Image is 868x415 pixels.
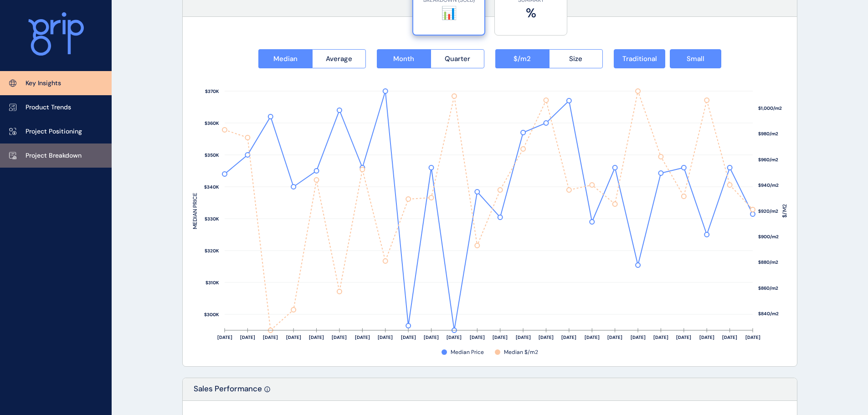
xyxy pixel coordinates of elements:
span: $/m2 [514,54,531,63]
span: Month [393,54,414,63]
text: $920/m2 [758,208,778,214]
button: Month [377,49,431,68]
p: Project Positioning [26,127,82,136]
button: Small [670,49,721,68]
text: $900/m2 [758,234,779,240]
p: Sales Performance [194,384,262,400]
span: Median $/m2 [504,348,538,356]
text: $940/m2 [758,182,779,188]
span: Quarter [445,54,470,63]
span: Traditional [622,54,657,63]
text: $840/m2 [758,311,779,317]
text: $980/m2 [758,131,778,137]
span: Median [273,54,298,63]
p: Key Insights [26,79,61,88]
button: Quarter [431,49,485,68]
text: $880/m2 [758,259,778,265]
button: Traditional [614,49,665,68]
text: $960/m2 [758,157,778,163]
label: 📊 [418,4,480,22]
span: Small [687,54,704,63]
span: Median Price [451,348,484,356]
button: $/m2 [495,49,549,68]
span: Size [569,54,582,63]
span: Average [326,54,352,63]
label: % [499,4,562,22]
text: $/M2 [781,204,788,218]
text: $1,000/m2 [758,105,782,111]
button: Average [312,49,366,68]
text: $860/m2 [758,285,778,291]
button: Median [258,49,312,68]
p: Project Breakdown [26,151,82,160]
button: Size [549,49,603,68]
p: Product Trends [26,103,71,112]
